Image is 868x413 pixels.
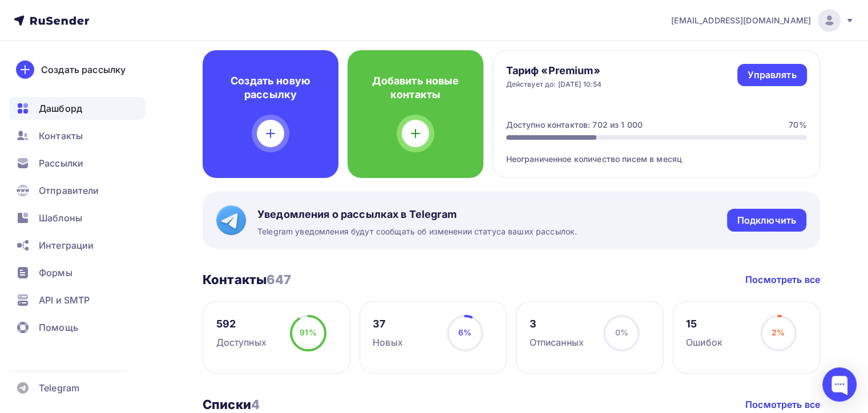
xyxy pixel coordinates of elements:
a: [EMAIL_ADDRESS][DOMAIN_NAME] [671,9,854,32]
span: Интеграции [39,238,94,252]
span: Дашборд [39,102,82,115]
span: 4 [251,397,260,412]
h4: Создать новую рассылку [221,74,320,102]
span: Отправители [39,184,99,197]
div: Подключить [737,214,796,227]
span: Telegram уведомления будут сообщать об изменении статуса ваших рассылок. [257,226,577,237]
div: Новых [373,335,403,349]
span: [EMAIL_ADDRESS][DOMAIN_NAME] [671,15,811,26]
div: 3 [530,317,584,331]
a: Рассылки [9,152,145,175]
span: 2% [772,327,785,337]
span: Telegram [39,381,79,395]
span: 647 [267,272,291,287]
span: 91% [300,327,316,337]
a: Формы [9,261,145,284]
h4: Тариф «Premium» [506,64,602,78]
div: Отписанных [530,335,584,349]
span: Шаблоны [39,211,82,225]
a: Посмотреть все [745,398,820,411]
div: Действует до: [DATE] 10:54 [506,80,602,89]
a: Посмотреть все [745,273,820,286]
h3: Контакты [203,272,292,288]
div: 15 [686,317,722,331]
span: 0% [615,327,628,337]
div: Ошибок [686,335,722,349]
a: Дашборд [9,97,145,120]
span: Формы [39,266,72,280]
span: 6% [458,327,471,337]
h3: Списки [203,396,260,412]
a: Контакты [9,124,145,147]
h4: Добавить новые контакты [366,74,465,102]
div: Доступно контактов: 702 из 1 000 [506,119,643,131]
div: 70% [789,119,806,131]
span: API и SMTP [39,293,90,307]
span: Уведомления о рассылках в Telegram [257,208,577,221]
div: Управлять [748,68,796,82]
a: Шаблоны [9,206,145,229]
div: Создать рассылку [41,63,126,76]
span: Помощь [39,321,78,334]
div: 592 [216,317,267,331]
div: 37 [373,317,403,331]
div: Доступных [216,335,267,349]
span: Контакты [39,129,83,143]
div: Неограниченное количество писем в месяц [506,140,807,165]
span: Рассылки [39,156,83,170]
a: Отправители [9,179,145,202]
